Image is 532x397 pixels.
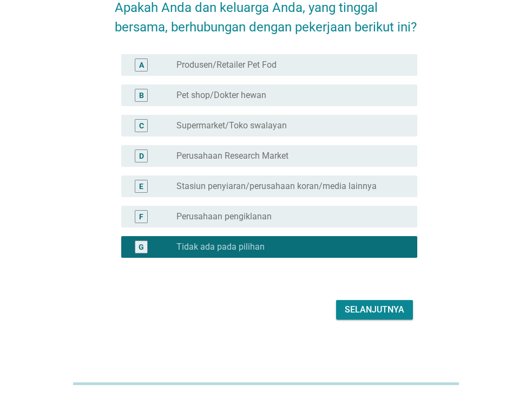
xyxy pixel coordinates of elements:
label: Perusahaan Research Market [176,151,288,161]
label: Tidak ada pada pilihan [176,242,265,252]
div: G [139,241,144,252]
label: Supermarket/Toko swalayan [176,120,287,131]
label: Perusahaan pengiklanan [176,211,272,222]
div: D [139,150,144,161]
div: C [139,120,144,131]
button: Selanjutnya [336,300,413,320]
div: F [139,211,143,222]
div: B [139,89,144,101]
div: Selanjutnya [345,303,404,316]
label: Stasiun penyiaran/perusahaan koran/media lainnya [176,181,377,192]
div: A [139,59,144,70]
div: E [139,180,143,192]
label: Pet shop/Dokter hewan [176,90,266,101]
label: Produsen/Retailer Pet Fod [176,60,277,70]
